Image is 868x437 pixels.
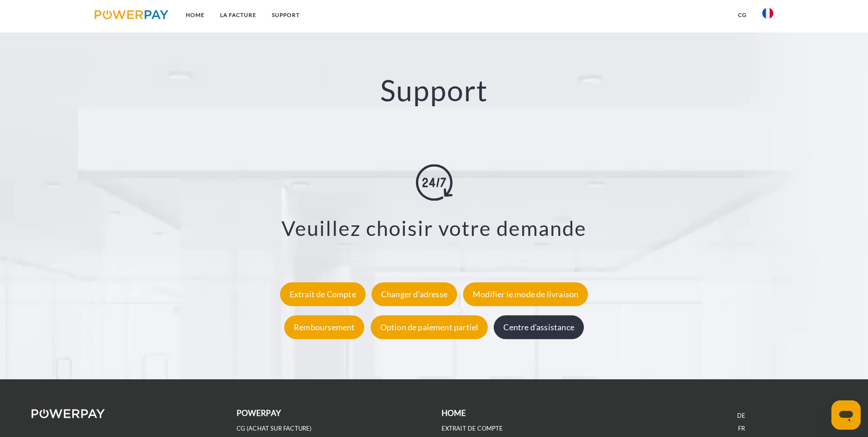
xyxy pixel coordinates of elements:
div: Option de paiement partiel [371,315,488,339]
h3: Veuillez choisir votre demande [55,216,813,241]
a: Support [264,7,307,23]
iframe: Bouton de lancement de la fenêtre de messagerie [831,400,861,430]
a: Modifier le mode de livraison [461,289,590,299]
img: logo-powerpay.svg [95,10,168,19]
a: LA FACTURE [212,7,264,23]
div: Centre d'assistance [494,315,583,339]
div: Remboursement [284,315,364,339]
img: logo-powerpay-white.svg [32,409,105,418]
div: Modifier le mode de livraison [463,282,588,306]
a: CG [730,7,755,23]
a: EXTRAIT DE COMPTE [442,425,503,432]
a: FR [738,425,745,432]
div: Extrait de Compte [280,282,366,306]
a: CG (achat sur facture) [237,425,312,432]
a: DE [737,412,745,420]
a: Remboursement [282,322,367,332]
a: Extrait de Compte [278,289,368,299]
div: Changer d'adresse [372,282,457,306]
b: Home [442,408,466,418]
a: Home [178,7,212,23]
a: Centre d'assistance [491,322,586,332]
b: POWERPAY [237,408,281,418]
h2: Support [43,72,825,109]
a: Option de paiement partiel [368,322,491,332]
a: Changer d'adresse [369,289,459,299]
img: online-shopping.svg [416,164,453,201]
img: fr [762,8,773,19]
